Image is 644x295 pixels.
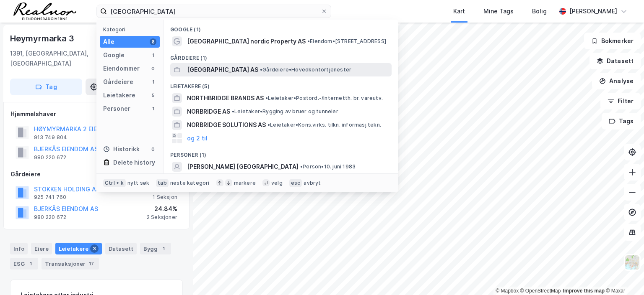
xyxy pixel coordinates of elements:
div: Mine Tags [483,6,514,16]
span: Eiendom • [STREET_ADDRESS] [307,38,386,45]
a: Improve this map [563,288,605,294]
div: 1 Seksjon [153,194,177,201]
span: • [267,122,270,128]
div: 1391, [GEOGRAPHIC_DATA], [GEOGRAPHIC_DATA] [10,48,146,69]
button: Tags [602,113,641,130]
button: og 2 til [187,133,208,143]
div: Delete history [113,158,155,168]
div: Ctrl + k [103,179,126,187]
div: Google [103,50,125,60]
div: Datasett [105,243,137,254]
div: Personer (1) [164,145,398,160]
div: Personer [103,104,130,114]
div: 1 [159,244,168,253]
div: 17 [87,259,96,268]
div: markere [234,180,256,186]
span: • [300,163,303,170]
span: Person • 10. juni 1983 [300,163,356,170]
span: Leietaker • Postord.-/Internetth. br. vareutv. [265,95,383,102]
div: avbryt [304,180,321,186]
a: OpenStreetMap [520,288,561,294]
div: 2 Seksjoner [147,214,177,221]
div: Eiere [31,243,52,254]
button: Datasett [589,53,641,69]
span: • [307,38,310,44]
div: 24.84% [147,204,177,214]
span: NORTHBRIDGE BRANDS AS [187,93,264,103]
div: 1 [26,259,35,268]
span: [PERSON_NAME] [GEOGRAPHIC_DATA] [187,162,299,172]
div: nytt søk [127,180,150,186]
span: NORBRIDGE SOLUTIONS AS [187,120,266,130]
div: Bygg [140,243,171,254]
span: • [260,66,262,73]
iframe: Chat Widget [602,255,644,295]
span: [GEOGRAPHIC_DATA] nordic Property AS [187,36,306,46]
div: 1 [150,105,156,112]
div: Eiendommer [103,64,140,74]
div: Bolig [532,6,547,16]
div: 913 749 804 [34,134,67,141]
div: Gårdeiere [10,169,182,179]
a: Mapbox [496,288,519,294]
span: • [232,108,234,114]
div: Google (1) [164,20,398,35]
div: 980 220 672 [34,214,66,221]
input: Søk på adresse, matrikkel, gårdeiere, leietakere eller personer [107,5,321,18]
span: Leietaker • Bygging av bruer og tunneler [232,108,338,115]
img: Z [624,254,640,270]
div: velg [271,180,283,186]
div: Gårdeiere [103,77,133,87]
button: Filter [600,93,641,109]
div: 8 [150,38,156,45]
div: 0 [150,65,156,72]
button: Tag [10,79,82,95]
div: [PERSON_NAME] [569,6,617,16]
span: NORBRIDGE AS [187,107,230,117]
div: Hjemmelshaver [10,109,182,119]
div: ESG [10,258,38,270]
span: Gårdeiere • Hovedkontortjenester [260,66,351,73]
button: Bokmerker [584,33,641,49]
div: 925 741 760 [34,194,66,201]
div: Historikk [103,144,140,154]
div: 980 220 672 [34,154,66,161]
span: • [265,95,268,101]
div: 5 [150,92,156,99]
div: 1 [150,52,156,58]
div: Alle [103,37,114,47]
div: 3 [90,244,99,253]
div: tab [156,179,169,187]
div: Høymyrmarka 3 [10,32,75,45]
div: Kart [453,6,465,16]
div: Leietakere (5) [164,76,398,92]
span: [GEOGRAPHIC_DATA] AS [187,65,258,75]
div: esc [289,179,302,187]
div: 1 [150,79,156,85]
div: Kontrollprogram for chat [602,255,644,295]
div: Leietakere [103,90,135,100]
div: Gårdeiere (1) [164,48,398,63]
div: Leietakere [55,243,102,254]
img: realnor-logo.934646d98de889bb5806.png [13,3,76,20]
div: Kategori [103,26,160,33]
div: Transaksjoner [42,258,99,270]
div: 0 [150,146,156,153]
div: neste kategori [170,180,210,186]
span: Leietaker • Kons.virks. tilkn. informasj.tekn. [267,122,381,128]
button: Analyse [592,73,641,89]
div: Info [10,243,28,254]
